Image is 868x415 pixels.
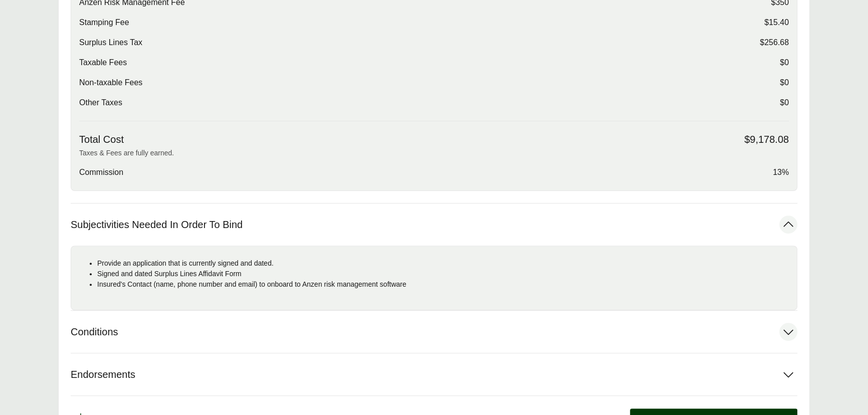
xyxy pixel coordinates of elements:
span: $0 [780,57,789,69]
button: Endorsements [71,353,797,395]
span: Total Cost [79,133,124,146]
span: Stamping Fee [79,17,129,29]
span: Subjectivities Needed In Order To Bind [71,219,243,231]
p: Provide an application that is currently signed and dated. [97,258,789,269]
span: Non-taxable Fees [79,77,142,89]
span: $15.40 [764,17,789,29]
p: Signed and dated Surplus Lines Affidavit Form [97,269,789,279]
button: Subjectivities Needed In Order To Bind [71,203,797,246]
span: Endorsements [71,368,135,381]
p: Taxes & Fees are fully earned. [79,148,789,158]
span: $0 [780,97,789,109]
span: 13% [773,166,789,178]
p: Insured's Contact (name, phone number and email) to onboard to Anzen risk management software [97,279,789,290]
span: Other Taxes [79,97,122,109]
span: Taxable Fees [79,57,127,69]
button: Conditions [71,311,797,353]
span: $256.68 [760,37,789,49]
span: Conditions [71,326,118,338]
span: Surplus Lines Tax [79,37,142,49]
span: Commission [79,166,123,178]
span: $9,178.08 [744,133,789,146]
span: $0 [780,77,789,89]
